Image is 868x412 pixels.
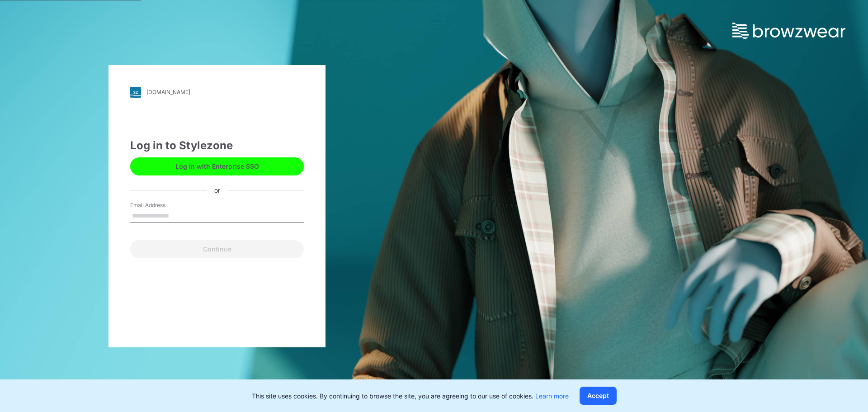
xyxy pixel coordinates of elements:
[130,137,304,154] div: Log in to Stylezone
[207,185,227,195] div: or
[130,87,141,98] img: stylezone-logo.562084cfcfab977791bfbf7441f1a819.svg
[130,201,193,209] label: Email Address
[732,23,845,39] img: browzwear-logo.e42bd6dac1945053ebaf764b6aa21510.svg
[535,392,569,400] a: Learn more
[146,89,190,95] div: [DOMAIN_NAME]
[252,391,569,401] p: This site uses cookies. By continuing to browse the site, you are agreeing to our use of cookies.
[130,87,304,98] a: [DOMAIN_NAME]
[580,387,617,405] button: Accept
[130,157,304,175] button: Log in with Enterprise SSO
